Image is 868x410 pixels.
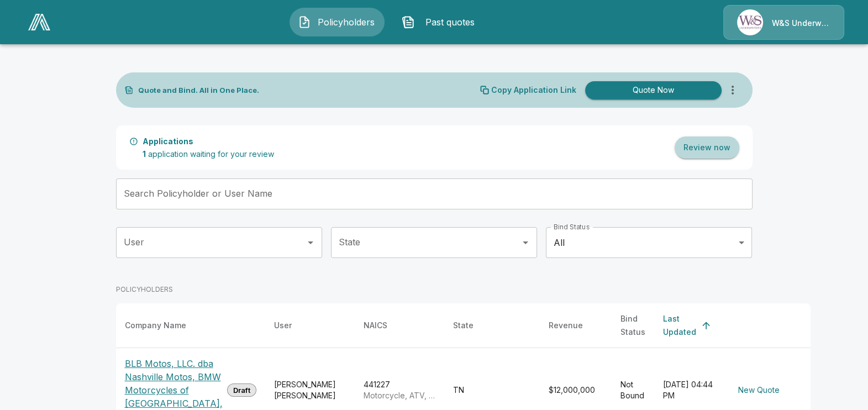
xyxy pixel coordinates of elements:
[419,15,480,29] span: Past quotes
[402,15,415,29] img: Past quotes Icon
[393,8,488,36] button: Past quotes IconPast quotes
[303,235,318,250] button: Open
[453,319,474,332] div: State
[554,222,590,232] label: Bind Status
[518,235,533,250] button: Open
[274,319,292,332] div: User
[734,380,784,401] button: New Quote
[143,149,274,160] p: application waiting for your review
[138,87,259,94] p: Quote and Bind. All in One Place.
[772,18,830,29] p: W&S Underwriters
[675,136,739,159] button: Review now
[143,149,146,159] span: 1
[364,390,435,401] p: Motorcycle, ATV, and All Other Motor Vehicle Dealers
[549,319,583,332] div: Revenue
[28,14,50,30] img: AA Logo
[274,379,346,401] div: [PERSON_NAME] [PERSON_NAME]
[125,319,186,332] div: Company Name
[546,227,752,258] div: All
[612,303,654,348] th: Bind Status
[585,81,722,99] button: Quote Now
[290,8,385,36] button: Policyholders IconPolicyholders
[116,285,173,295] p: POLICYHOLDERS
[143,135,193,147] p: Applications
[298,15,311,29] img: Policyholders Icon
[491,86,576,94] p: Copy Application Link
[364,379,435,401] div: 441227
[364,319,387,332] div: NAICS
[722,79,744,101] button: more
[315,15,376,29] span: Policyholders
[581,81,722,99] a: Quote Now
[663,312,696,339] div: Last Updated
[227,385,257,396] span: Draft
[737,9,763,35] img: Agency Icon
[723,5,844,40] a: Agency IconW&S Underwriters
